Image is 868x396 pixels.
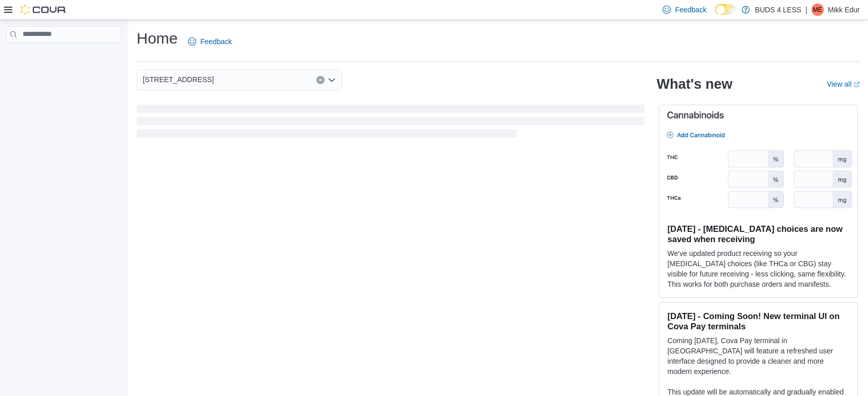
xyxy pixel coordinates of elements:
[21,5,67,15] img: Cova
[137,28,178,49] h1: Home
[828,4,860,16] p: Mikk Edur
[715,4,737,15] input: Dark Mode
[6,45,121,69] nav: Complex example
[316,76,325,84] button: Clear input
[715,15,715,15] span: Dark Mode
[668,224,849,244] h3: [DATE] - [MEDICAL_DATA] choices are now saved when receiving
[827,80,860,88] a: View allExternal link
[805,4,807,16] p: |
[813,4,822,16] span: ME
[657,76,732,92] h2: What's new
[675,5,706,15] span: Feedback
[668,335,849,377] p: Coming [DATE], Cova Pay terminal in [GEOGRAPHIC_DATA] will feature a refreshed user interface des...
[812,4,824,16] div: Mikk Edur
[668,248,849,289] p: We've updated product receiving so your [MEDICAL_DATA] choices (like THCa or CBG) stay visible fo...
[854,82,860,88] svg: External link
[668,311,849,331] h3: [DATE] - Coming Soon! New terminal UI on Cova Pay terminals
[200,36,232,47] span: Feedback
[328,76,336,84] button: Open list of options
[755,4,801,16] p: BUDS 4 LESS
[184,31,236,52] a: Feedback
[137,107,645,140] span: Loading
[143,73,214,86] span: [STREET_ADDRESS]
